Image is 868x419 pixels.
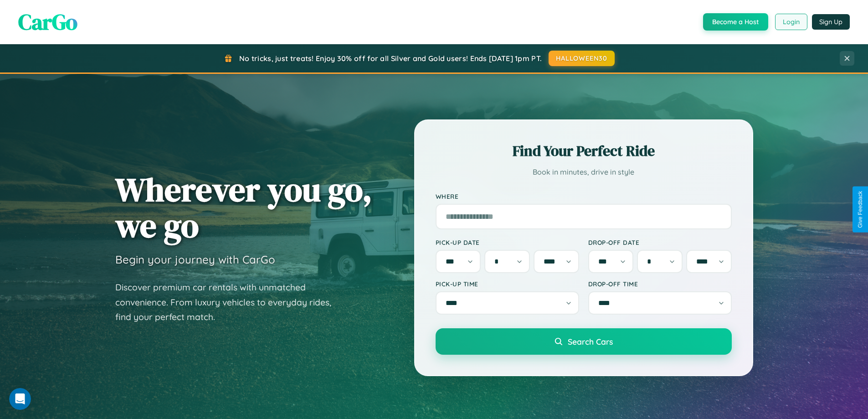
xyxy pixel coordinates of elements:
[812,14,850,30] button: Sign Up
[549,51,615,66] button: HALLOWEEN30
[703,13,768,31] button: Become a Host
[436,328,732,355] button: Search Cars
[775,14,807,30] button: Login
[857,191,863,228] div: Give Feedback
[436,280,579,288] label: Pick-up Time
[436,238,579,246] label: Pick-up Date
[568,336,613,347] span: Search Cars
[115,280,343,325] p: Discover premium car rentals with unmatched convenience. From luxury vehicles to everyday rides, ...
[436,166,732,179] p: Book in minutes, drive in style
[239,54,542,63] span: No tricks, just treats! Enjoy 30% off for all Silver and Gold users! Ends [DATE] 1pm PT.
[436,192,732,200] label: Where
[115,171,372,243] h1: Wherever you go, we go
[588,238,732,246] label: Drop-off Date
[588,280,732,288] label: Drop-off Time
[436,141,732,161] h2: Find Your Perfect Ride
[18,7,77,37] span: CarGo
[9,388,31,410] iframe: Intercom live chat
[115,253,275,266] h3: Begin your journey with CarGo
